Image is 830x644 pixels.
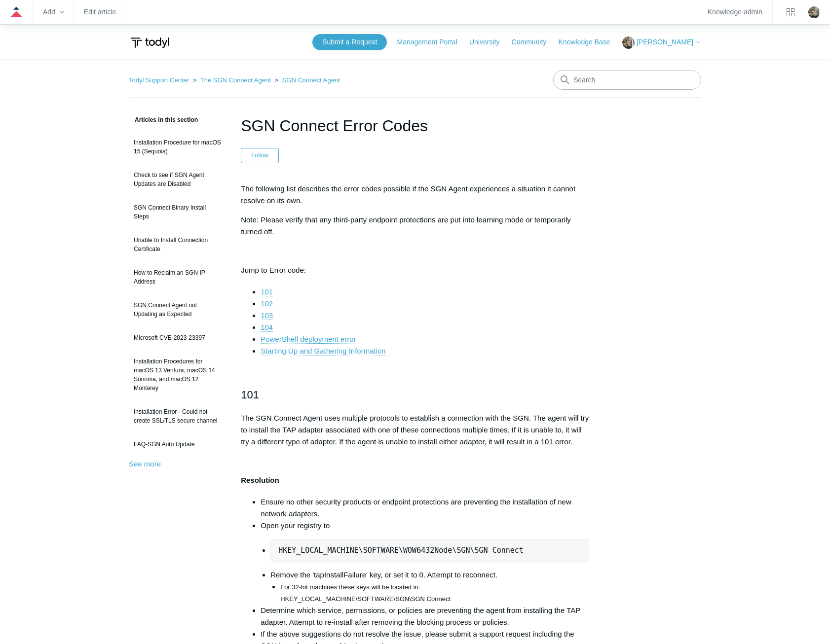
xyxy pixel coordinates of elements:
a: Unable to Install Connection Certificate [129,231,226,258]
a: 101 [261,287,273,296]
img: user avatar [808,6,820,18]
li: Todyl Support Center [129,76,191,84]
span: [PERSON_NAME] [637,38,693,46]
a: Starting Up and Gathering Information [261,347,385,356]
a: SGN Connect Binary Install Steps [129,198,226,226]
li: SGN Connect Agent [272,76,340,84]
li: The SGN Connect Agent [191,76,273,84]
a: PowerShell deployment error [261,335,356,344]
a: Check to see if SGN Agent Updates are Disabled [129,166,226,193]
strong: Resolution [241,476,279,484]
a: Edit article [84,9,116,15]
a: The SGN Connect Agent [200,76,271,84]
h2: 101 [241,386,589,403]
pre: HKEY_LOCAL_MACHINE\SOFTWARE\WOW6432Node\SGN\SGN Connect [270,539,589,562]
a: How to Reclaim an SGN IP Address [129,263,226,291]
a: Microsoft CVE-2023-23397 [129,328,226,347]
p: The SGN Connect Agent uses multiple protocols to establish a connection with the SGN. The agent w... [241,412,589,448]
a: 102 [261,299,273,308]
a: University [469,37,509,47]
span: Articles in this section [129,116,198,123]
button: [PERSON_NAME] [622,36,701,49]
a: Management Portal [397,37,467,47]
p: Jump to Error code: [241,264,589,276]
li: Ensure no other security products or endpoint protections are preventing the installation of new ... [261,496,589,520]
a: 104 [261,323,273,332]
li: Remove the 'tapInstallFailure' key, or set it to 0. Attempt to reconnect. [270,569,589,605]
a: Knowledge admin [708,9,762,15]
a: Community [512,37,557,47]
a: SGN Connect Agent not Updating as Expected [129,296,226,323]
zd-hc-trigger: Add [43,9,64,15]
a: FAQ-SGN Auto Update [129,435,226,454]
a: Submit a Request [312,34,387,50]
a: See more [129,460,161,468]
zd-hc-trigger: Click your profile icon to open the profile menu [808,6,820,18]
span: For 32-bit machines these keys will be located in: HKEY_LOCAL_MACHINE\SOFTWARE\SGN\SGN Connect [280,583,451,603]
a: Installation Procedures for macOS 13 Ventura, macOS 14 Sonoma, and macOS 12 Monterey [129,352,226,397]
li: Open your registry to [261,520,589,605]
a: Knowledge Base [559,37,620,47]
p: Note: Please verify that any third-party endpoint protections are put into learning mode or tempo... [241,214,589,238]
h1: SGN Connect Error Codes [241,114,589,138]
li: Determine which service, permissions, or policies are preventing the agent from installing the TA... [261,605,589,628]
a: 103 [261,311,273,320]
a: SGN Connect Agent [282,76,340,84]
input: Search [553,70,701,90]
a: Todyl Support Center [129,76,189,84]
a: Installation Procedure for macOS 15 (Sequoia) [129,133,226,161]
a: Installation Error - Could not create SSL/TLS secure channel [129,402,226,430]
p: The following list describes the error codes possible if the SGN Agent experiences a situation it... [241,183,589,207]
img: Todyl Support Center Help Center home page [129,34,171,52]
button: Follow Article [241,148,279,163]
